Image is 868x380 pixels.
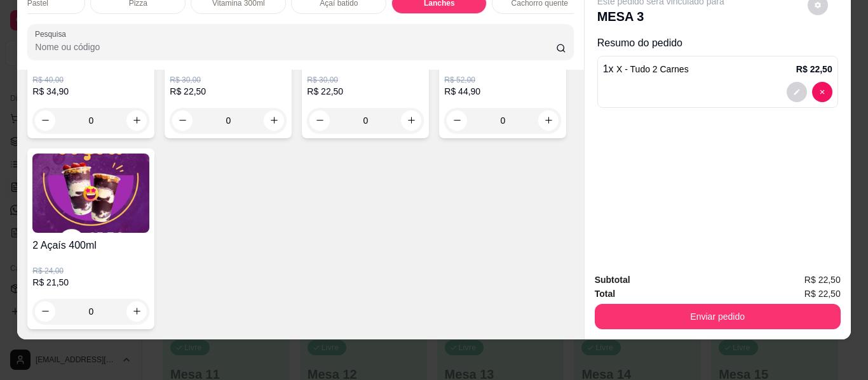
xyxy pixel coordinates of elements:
[603,62,689,77] p: 1 x
[538,110,559,131] button: increase-product-quantity
[401,110,421,131] button: increase-product-quantity
[309,110,330,131] button: decrease-product-quantity
[264,110,284,131] button: increase-product-quantity
[172,110,193,131] button: decrease-product-quantity
[170,85,287,98] p: R$ 22,50
[597,36,838,51] p: Resumo do pedido
[307,75,424,85] p: R$ 30,00
[170,75,287,85] p: R$ 30,00
[35,29,71,39] label: Pesquisa
[35,41,556,53] input: Pesquisa
[616,64,689,74] span: X - Tudo 2 Carnes
[35,110,55,131] button: decrease-product-quantity
[595,275,630,285] strong: Subtotal
[32,238,149,253] h4: 2 Açaís 400ml
[126,110,147,131] button: increase-product-quantity
[804,287,841,301] span: R$ 22,50
[812,82,832,102] button: decrease-product-quantity
[595,289,615,299] strong: Total
[796,63,832,75] p: R$ 22,50
[447,110,467,131] button: decrease-product-quantity
[32,85,149,98] p: R$ 34,90
[32,266,149,276] p: R$ 24,00
[595,304,841,329] button: Enviar pedido
[597,8,724,25] p: MESA 3
[307,85,424,98] p: R$ 22,50
[804,273,841,287] span: R$ 22,50
[32,75,149,85] p: R$ 40,00
[32,154,149,233] img: product-image
[444,75,561,85] p: R$ 52,00
[32,276,149,289] p: R$ 21,50
[787,82,807,102] button: decrease-product-quantity
[444,85,561,98] p: R$ 44,90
